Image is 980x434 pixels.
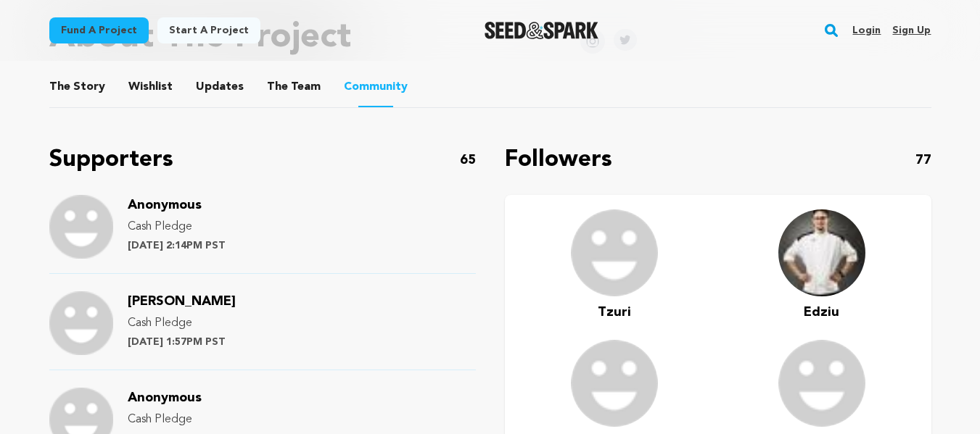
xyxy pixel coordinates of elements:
span: Anonymous [128,199,202,212]
img: Seed&Spark Logo Dark Mode [485,22,598,39]
img: Support Image [49,291,113,355]
span: Community [344,78,408,96]
p: 65 [460,150,476,170]
span: Team [267,78,321,96]
a: Edziu [804,302,839,322]
span: [PERSON_NAME] [128,295,236,308]
a: Tzuri [598,302,631,322]
img: Support Image [49,195,113,259]
img: user.png [778,340,865,427]
p: [DATE] 2:14PM PST [128,238,226,253]
img: 844ea4559c429137.jpg [778,209,865,296]
a: Anonymous [128,200,202,212]
span: Updates [196,78,244,96]
a: [PERSON_NAME] [128,296,236,308]
a: Login [852,19,881,42]
a: Sign up [892,19,931,42]
span: The [267,78,288,96]
p: Supporters [49,143,173,178]
img: user.png [571,340,658,427]
a: Anonymous [128,393,202,404]
p: Cash Pledge [128,411,226,428]
p: [DATE] 1:57PM PST [128,335,236,349]
span: Anonymous [128,391,202,404]
a: Seed&Spark Homepage [485,22,598,39]
img: user.png [571,209,658,296]
a: Fund a project [49,17,149,43]
p: Cash Pledge [128,218,226,235]
span: Tzuri [598,306,631,319]
span: Edziu [804,306,839,319]
span: Story [49,78,105,96]
span: The [49,78,70,96]
a: Start a project [157,17,260,43]
p: 77 [915,150,931,170]
p: Followers [505,143,612,178]
p: Cash Pledge [128,314,236,332]
span: Wishlist [128,78,173,96]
